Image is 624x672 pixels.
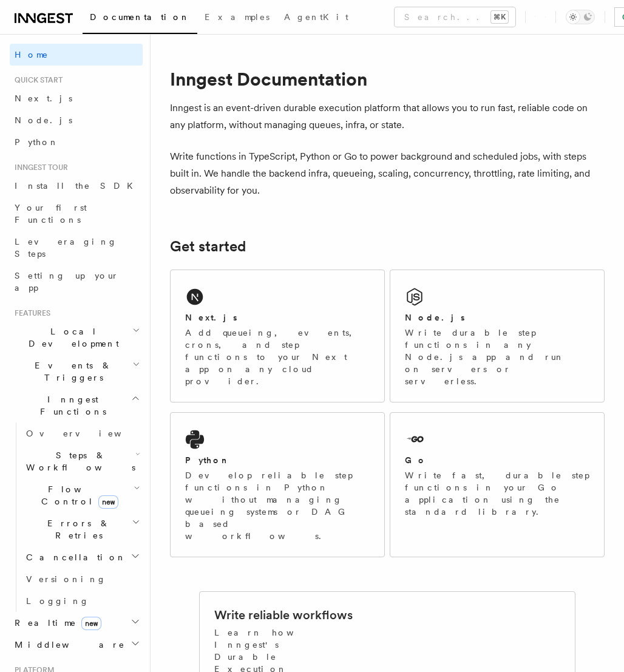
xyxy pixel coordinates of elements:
[21,546,143,568] button: Cancellation
[21,478,143,512] button: Flow Controlnew
[10,75,63,85] span: Quick start
[170,148,605,199] p: Write functions in TypeScript, Python or Go to power background and scheduled jobs, with steps bu...
[185,469,370,542] p: Develop reliable step functions in Python without managing queueing systems or DAG based workflows.
[21,483,134,507] span: Flow Control
[566,10,595,24] button: Toggle dark mode
[277,4,356,33] a: AgentKit
[10,612,143,634] button: Realtimenew
[170,68,605,90] h1: Inngest Documentation
[405,311,465,324] h2: Node.js
[405,469,589,518] p: Write fast, durable step functions in your Go application using the standard library.
[21,590,143,612] a: Logging
[15,93,72,103] span: Next.js
[15,237,117,259] span: Leveraging Steps
[21,512,143,546] button: Errors & Retries
[10,423,143,612] div: Inngest Functions
[21,568,143,590] a: Versioning
[10,355,143,389] button: Events & Triggers
[21,551,126,563] span: Cancellation
[405,327,589,387] p: Write durable step functions in any Node.js app and run on servers or serverless.
[185,454,230,466] h2: Python
[10,617,101,629] span: Realtime
[10,175,143,197] a: Install the SDK
[10,44,143,66] a: Home
[10,197,143,231] a: Your first Functions
[21,423,143,444] a: Overview
[26,596,89,606] span: Logging
[15,271,119,293] span: Setting up your app
[10,109,143,131] a: Node.js
[98,495,118,509] span: new
[26,574,106,584] span: Versioning
[21,444,143,478] button: Steps & Workflows
[21,449,135,473] span: Steps & Workflows
[170,412,385,557] a: PythonDevelop reliable step functions in Python without managing queueing systems or DAG based wo...
[185,327,370,387] p: Add queueing, events, crons, and step functions to your Next app on any cloud provider.
[10,87,143,109] a: Next.js
[390,270,605,402] a: Node.jsWrite durable step functions in any Node.js app and run on servers or serverless.
[10,634,143,656] button: Middleware
[491,11,508,23] kbd: ⌘K
[21,517,132,541] span: Errors & Retries
[10,308,50,318] span: Features
[10,325,132,350] span: Local Development
[185,311,237,324] h2: Next.js
[10,639,125,651] span: Middleware
[10,321,143,355] button: Local Development
[10,265,143,299] a: Setting up your app
[205,12,270,22] span: Examples
[170,100,605,134] p: Inngest is an event-driven durable execution platform that allows you to run fast, reliable code ...
[390,412,605,557] a: GoWrite fast, durable step functions in your Go application using the standard library.
[284,12,348,22] span: AgentKit
[170,238,246,255] a: Get started
[26,429,151,438] span: Overview
[10,389,143,423] button: Inngest Functions
[405,454,427,466] h2: Go
[197,4,277,33] a: Examples
[395,7,515,27] button: Search...⌘K
[15,203,87,225] span: Your first Functions
[10,231,143,265] a: Leveraging Steps
[15,181,140,191] span: Install the SDK
[10,393,131,418] span: Inngest Functions
[83,4,197,34] a: Documentation
[81,617,101,630] span: new
[15,49,49,61] span: Home
[10,163,68,172] span: Inngest tour
[214,606,353,623] h2: Write reliable workflows
[15,137,59,147] span: Python
[90,12,190,22] span: Documentation
[10,359,132,384] span: Events & Triggers
[15,115,72,125] span: Node.js
[170,270,385,402] a: Next.jsAdd queueing, events, crons, and step functions to your Next app on any cloud provider.
[10,131,143,153] a: Python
